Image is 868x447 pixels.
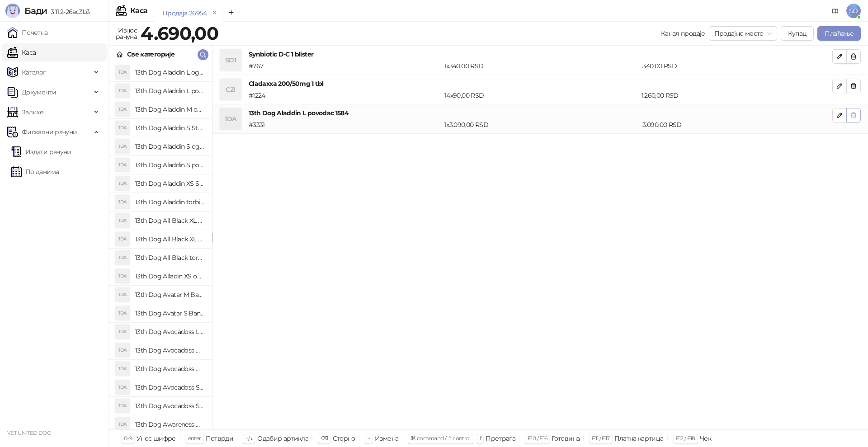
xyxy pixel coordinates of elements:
[220,108,241,130] div: 1DA
[249,79,832,89] h4: Cladaxxa 200/50mg 1 tbl
[135,250,205,265] h4: 13th Dog All Black torbica 3020
[375,433,398,444] div: Измена
[480,435,481,442] span: f
[127,49,175,59] div: Све категорије
[115,380,130,395] div: 1DA
[135,343,205,358] h4: 13th Dog Avocadoss M Am 2101H
[115,176,130,191] div: 1DA
[321,435,328,442] span: ⌫
[220,49,241,71] div: SD1
[220,79,241,100] div: C21
[714,27,772,40] span: Продајно место
[115,84,130,98] div: 1DA
[137,433,176,444] div: Унос шифре
[47,8,90,16] span: 3.11.2-26ac3b3
[249,108,832,118] h4: 13th Dog Aladdin L povodac 1584
[5,4,20,18] img: Logo
[661,28,705,38] div: Канал продаје
[162,8,207,18] div: Продаја 26954
[7,24,48,42] a: Почетна
[115,195,130,209] div: 1DA
[135,287,205,302] h4: 13th Dog Avatar M Bandana 3513
[109,63,212,429] div: grid
[115,102,130,117] div: 1DA
[247,90,443,100] div: # 1224
[115,65,130,80] div: 1DA
[249,49,832,59] h4: Synbiotic D-C 1 blister
[641,61,834,71] div: 340,00 RSD
[528,435,547,442] span: F10 / F16
[7,430,51,436] small: VET UNITED DOO
[115,287,130,302] div: 1DA
[443,90,640,100] div: 14 x 90,00 RSD
[247,120,443,130] div: # 3331
[7,43,36,61] a: Каса
[443,61,641,71] div: 1 x 340,00 RSD
[115,269,130,283] div: 1DA
[245,435,253,442] span: ↑/↓
[846,4,861,18] span: SO
[115,232,130,246] div: 1DA
[115,213,130,228] div: 1DA
[135,417,205,432] h4: 13th Dog Awareness M Bandana 3636
[135,362,205,376] h4: 13th Dog Avocadoss M povodac 1585
[115,250,130,265] div: 1DA
[592,435,609,442] span: F11 / F17
[130,7,147,14] div: Каса
[817,26,861,41] button: Плаћање
[22,83,56,101] span: Документи
[135,269,205,283] h4: 13th Dog Alladin XS ogrlica 1107
[257,433,308,444] div: Одабир артикла
[135,325,205,339] h4: 13th Dog Avocadoss L Bandana 3634
[700,433,711,444] div: Чек
[22,63,46,81] span: Каталог
[368,435,370,442] span: +
[141,22,218,44] strong: 4.690,00
[124,435,132,442] span: 0-9
[135,195,205,209] h4: 13th Dog Aladdin torbica 3016
[135,65,205,80] h4: 13th Dog Aladdin L ogrlica 1111
[443,120,641,130] div: 1 x 3.090,00 RSD
[333,433,355,444] div: Сторно
[115,325,130,339] div: 1DA
[641,120,834,130] div: 3.090,00 RSD
[115,417,130,432] div: 1DA
[115,121,130,135] div: 1DA
[206,433,234,444] div: Потврди
[222,4,240,22] button: Add tab
[410,435,471,442] span: ⌘ command / ⌃ control
[115,399,130,413] div: 1DA
[135,213,205,228] h4: 13th Dog All Black XL am 2079
[115,306,130,320] div: 1DA
[135,84,205,98] h4: 13th Dog Aladdin L povodac 1584
[135,232,205,246] h4: 13th Dog All Black XL povodac 1608
[24,5,47,16] span: Бади
[115,362,130,376] div: 1DA
[640,90,835,100] div: 1.260,00 RSD
[135,176,205,191] h4: 13th Dog Aladdin XS Step am 2085
[135,102,205,117] h4: 13th Dog Aladdin M ogrlica 1110
[676,435,695,442] span: F12 / F18
[135,121,205,135] h4: 13th Dog Aladdin S Step am 2086
[135,380,205,395] h4: 13th Dog Avocadoss S Bandana 3632
[247,61,443,71] div: # 767
[11,163,59,181] a: По данима
[486,433,515,444] div: Претрага
[114,24,139,42] div: Износ рачуна
[614,433,664,444] div: Платна картица
[828,4,843,18] a: Документација
[22,103,43,121] span: Залихе
[115,343,130,358] div: 1DA
[135,158,205,172] h4: 13th Dog Aladdin S povodac 1582
[135,399,205,413] h4: 13th Dog Avocadoss S ogrlica 1112
[552,433,580,444] div: Готовина
[115,139,130,154] div: 1DA
[22,123,77,141] span: Фискални рачуни
[11,143,71,161] a: Издати рачуни
[209,9,221,17] button: remove
[135,139,205,154] h4: 13th Dog Aladdin S ogrlica 1108
[115,158,130,172] div: 1DA
[188,435,201,442] span: enter
[781,26,814,41] button: Купац
[135,306,205,320] h4: 13th Dog Avatar S Bandana 3512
